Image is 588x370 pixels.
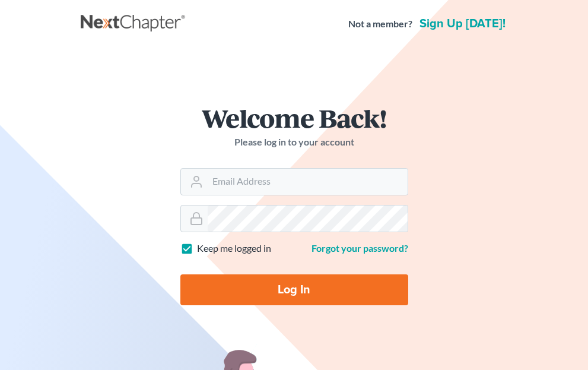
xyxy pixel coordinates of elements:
input: Email Address [208,169,408,195]
a: Sign up [DATE]! [417,18,508,30]
a: Forgot your password? [312,242,408,254]
label: Keep me logged in [197,242,271,255]
strong: Not a member? [348,17,412,31]
h1: Welcome Back! [180,105,408,131]
p: Please log in to your account [180,135,408,149]
input: Log In [180,274,408,305]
